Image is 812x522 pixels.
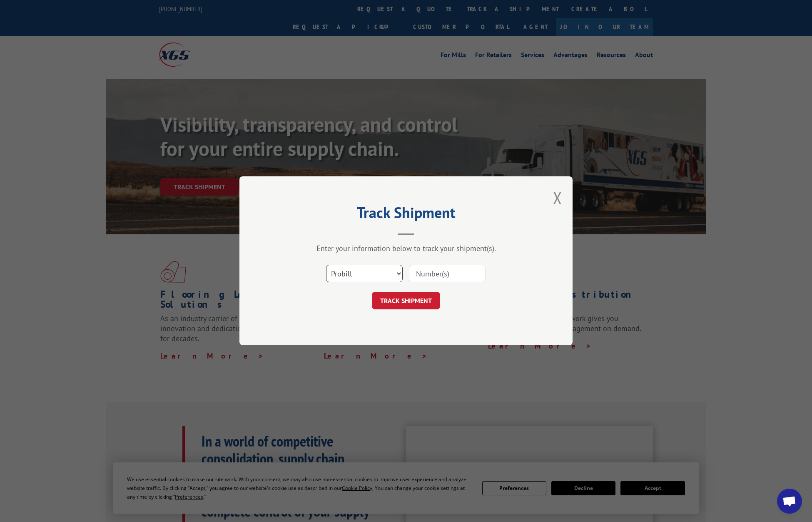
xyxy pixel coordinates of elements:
[281,244,531,253] div: Enter your information below to track your shipment(s).
[372,292,440,310] button: TRACK SHIPMENT
[777,489,802,514] div: Open chat
[553,187,562,209] button: Close modal
[281,207,531,223] h2: Track Shipment
[409,265,486,283] input: Number(s)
